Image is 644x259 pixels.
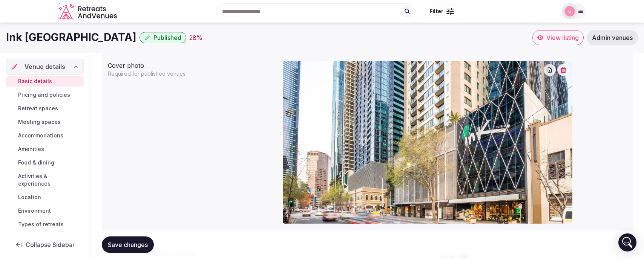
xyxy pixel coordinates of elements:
div: 28 % [189,33,202,42]
a: Accommodations [6,130,84,141]
span: Food & dining [18,159,54,166]
span: Admin venues [592,34,633,41]
span: Basic details [18,78,52,85]
a: Visit the homepage [58,3,118,20]
button: Published [140,32,186,43]
img: 416226249.jpg [283,61,572,224]
span: Collapse Sidebar [26,241,75,248]
a: Environment [6,206,84,216]
span: Pricing and policies [18,91,70,99]
span: Types of retreats [18,221,64,228]
span: Save changes [108,241,148,248]
button: Collapse Sidebar [6,236,84,253]
button: Filter [425,4,459,18]
span: Location [18,193,41,201]
span: Amenities [18,145,44,153]
a: Pricing and policies [6,90,84,100]
a: Activities & experiences [6,171,84,189]
a: Meeting spaces [6,117,84,127]
span: Published [153,34,181,41]
a: Retreat spaces [6,103,84,114]
div: Cover photo [108,58,277,70]
span: Retreat spaces [18,105,58,112]
button: 28% [189,33,202,42]
button: Save changes [102,236,154,253]
div: Open Intercom Messenger [618,233,636,251]
span: View listing [546,34,579,41]
a: Amenities [6,144,84,154]
span: Filter [429,8,443,15]
a: View listing [532,30,584,45]
img: Glen Hayes [564,6,575,17]
svg: Retreats and Venues company logo [58,3,118,20]
span: Accommodations [18,132,63,139]
span: Environment [18,207,51,215]
a: Food & dining [6,157,84,168]
a: Basic details [6,76,84,87]
h1: Ink [GEOGRAPHIC_DATA] [6,30,136,45]
a: Location [6,192,84,203]
a: Admin venues [587,30,638,45]
a: Types of retreats [6,219,84,230]
span: Meeting spaces [18,118,61,126]
p: Required for published venues [108,70,204,78]
span: Activities & experiences [18,172,81,187]
span: Venue details [25,62,65,71]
